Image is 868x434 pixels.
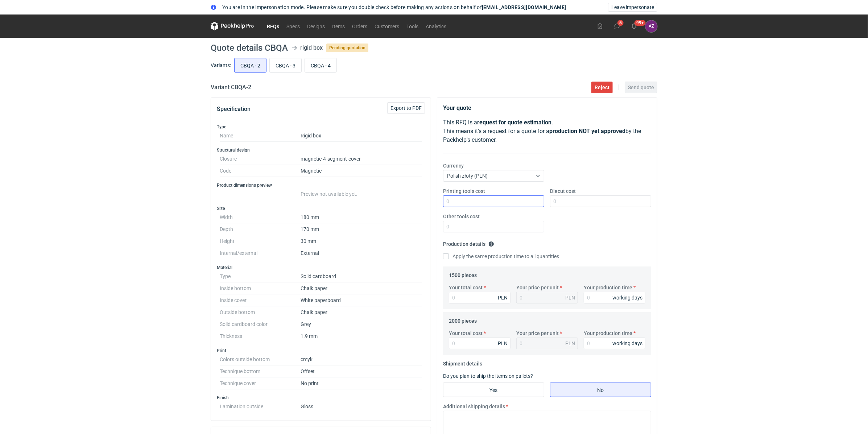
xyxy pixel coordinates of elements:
[220,235,301,247] dt: Height
[449,315,477,324] legend: 2000 pieces
[443,373,533,379] label: Do you plan to ship the items on pallets?
[449,292,511,303] input: 0
[443,213,480,220] label: Other tools cost
[220,130,301,142] dt: Name
[211,62,231,69] label: Variants:
[303,22,328,30] a: Designs
[301,377,422,389] dd: No print
[645,20,657,32] div: Arkadiusz Zielińska
[477,119,551,126] strong: request for quote estimation
[348,22,371,30] a: Orders
[211,44,288,52] h1: Quote details CBQA
[217,147,425,153] h3: Structural design
[645,20,657,32] button: AZ
[328,22,348,30] a: Items
[217,182,425,188] h3: Product dimensions preview
[443,383,544,397] label: Yes
[301,354,422,365] dd: cmyk
[263,22,283,30] a: RFQs
[220,211,301,223] dt: Width
[301,365,422,377] dd: Offset
[220,294,301,306] dt: Inside cover
[550,383,651,397] label: No
[550,195,651,207] input: 0
[498,294,508,301] div: PLN
[443,358,482,367] legend: Shipment details
[628,85,654,90] span: Send quote
[449,284,483,291] label: Your total cost
[301,211,422,223] dd: 180 mm
[220,247,301,259] dt: Internal/external
[591,82,613,93] button: Reject
[301,223,422,235] dd: 170 mm
[217,265,425,270] h3: Material
[301,235,422,247] dd: 30 mm
[390,106,422,111] span: Export to PDF
[217,206,425,211] h3: Size
[234,58,266,73] label: CBQA - 2
[608,3,657,12] button: Leave impersonate
[305,58,337,73] label: CBQA - 4
[565,340,575,347] div: PLN
[449,330,483,337] label: Your total cost
[301,247,422,259] dd: External
[628,20,640,32] button: 99+
[498,340,508,347] div: PLN
[220,377,301,389] dt: Technique cover
[584,292,645,303] input: 0
[549,128,625,135] strong: production NOT yet approved
[612,294,642,301] div: working days
[584,338,645,349] input: 0
[220,365,301,377] dt: Technique bottom
[220,354,301,365] dt: Colors outside bottom
[550,187,576,195] label: Diecut cost
[516,284,559,291] label: Your price per unit
[301,330,422,342] dd: 1.9 mm
[220,282,301,294] dt: Inside bottom
[443,195,544,207] input: 0
[387,102,425,114] button: Export to PDF
[595,85,609,90] span: Reject
[222,4,566,11] span: You are in the impersonation mode. Please make sure you double check before making any actions on...
[301,282,422,294] dd: Chalk paper
[220,318,301,330] dt: Solid cardboard color
[422,22,450,30] a: Analytics
[211,22,254,30] svg: Packhelp Pro
[220,153,301,165] dt: Closure
[326,44,368,52] span: Pending quotation
[443,104,471,111] strong: Your quote
[482,4,566,10] strong: [EMAIL_ADDRESS][DOMAIN_NAME]
[301,294,422,306] dd: White paperboard
[443,253,559,260] label: Apply the same production time to all quantities
[301,130,422,142] dd: Rigid box
[220,330,301,342] dt: Thickness
[301,306,422,318] dd: Chalk paper
[211,83,251,92] h2: Variant CBQA - 2
[443,118,651,144] p: This RFQ is a . This means it's a request for a quote for a by the Packhelp's customer.
[217,124,425,130] h3: Type
[611,20,623,32] button: 5
[269,58,302,73] label: CBQA - 3
[403,22,422,30] a: Tools
[217,395,425,401] h3: Finish
[443,403,505,410] label: Additional shipping details
[301,165,422,177] dd: Magnetic
[300,44,323,52] div: rigid box
[611,5,654,10] span: Leave impersonate
[217,348,425,354] h3: Print
[612,340,642,347] div: working days
[443,238,494,247] legend: Production details
[449,338,511,349] input: 0
[283,22,303,30] a: Specs
[301,191,357,197] span: Preview not available yet.
[220,270,301,282] dt: Type
[584,284,632,291] label: Your production time
[449,269,477,278] legend: 1500 pieces
[447,173,488,179] span: Polish złoty (PLN)
[516,330,559,337] label: Your price per unit
[220,401,301,409] dt: Lamination outside
[220,223,301,235] dt: Depth
[301,270,422,282] dd: Solid cardboard
[301,153,422,165] dd: magnetic-4-segment-cover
